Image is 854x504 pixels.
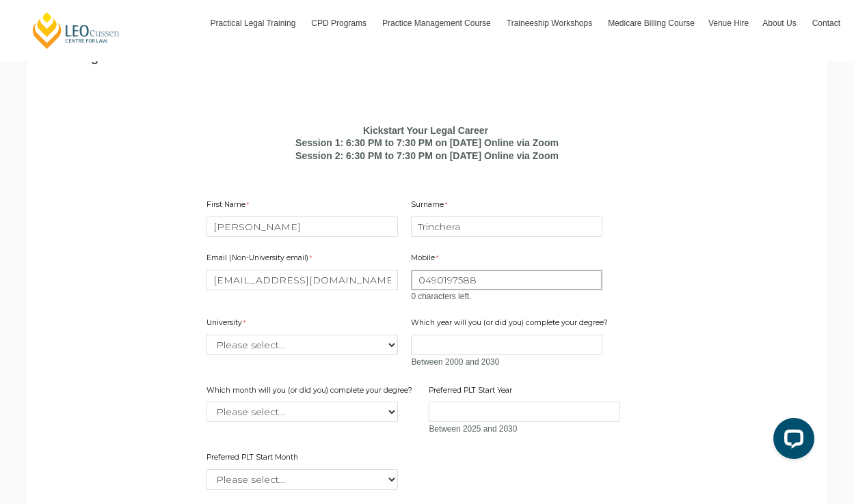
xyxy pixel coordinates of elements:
input: First Name [206,216,398,237]
label: University [206,318,249,331]
select: Which month will you (or did you) complete your degree? [206,402,398,422]
a: Practice Management Course [375,3,500,43]
label: First Name [206,199,252,213]
input: Which year will you (or did you) complete your degree? [411,335,602,355]
b: Session 1: 6:30 PM to 7:30 PM on [DATE] Online via Zoom [295,137,559,148]
label: Email (Non-University email) [206,253,315,266]
a: Contact [805,3,847,43]
span: Between 2000 and 2030 [411,357,499,367]
label: Surname [411,199,451,213]
a: About Us [756,3,805,43]
input: Surname [411,216,602,237]
a: Traineeship Workshops [500,3,601,43]
select: Preferred PLT Start Month [206,469,398,490]
iframe: LiveChat chat widget [762,412,820,470]
label: Which year will you (or did you) complete your degree? [411,318,611,331]
label: Which month will you (or did you) complete your degree? [206,385,416,399]
a: [PERSON_NAME] Centre for Law [31,11,122,50]
a: CPD Programs [304,3,375,43]
label: Preferred PLT Start Month [206,452,302,466]
label: Mobile [411,253,442,266]
label: Preferred PLT Start Year [429,385,516,399]
input: Preferred PLT Start Year [429,402,620,422]
input: Mobile [411,270,602,290]
b: Session 2: 6:30 PM to 7:30 PM on [DATE] Online via Zoom [295,150,559,161]
input: Email (Non-University email) [206,270,398,290]
b: Kickstart Your Legal Career [363,125,488,136]
div: 0 characters left. [411,292,602,302]
span: Between 2025 and 2030 [429,424,517,434]
a: Practical Legal Training [204,3,305,43]
a: Medicare Billing Course [601,3,702,43]
a: Venue Hire [702,3,756,43]
select: University [206,335,398,355]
